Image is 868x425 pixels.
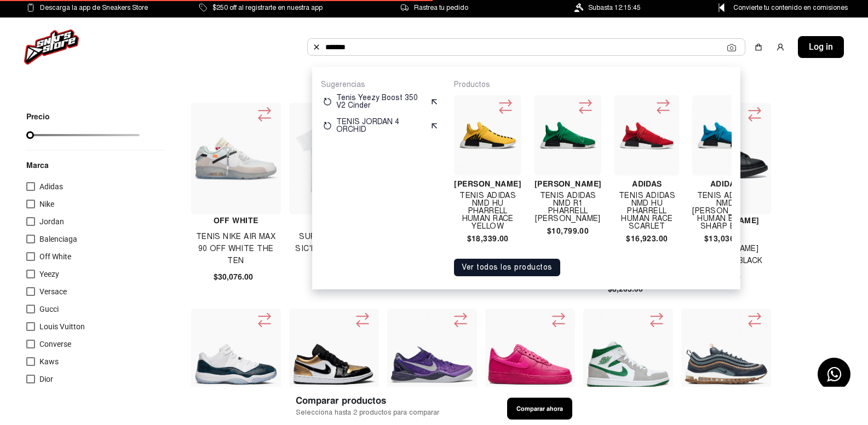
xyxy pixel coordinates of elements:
[454,235,521,242] h4: $18,339.00
[534,192,601,223] h4: Tenis Adidas Nmd R1 Pharrell [PERSON_NAME]
[733,2,848,14] span: Convierte tu contenido en comisiones
[26,159,165,171] p: Marca
[539,106,597,164] img: Tenis Adidas Nmd R1 Pharrell Hu Green
[692,235,757,242] h4: $13,036.00
[809,40,833,54] span: Log in
[289,214,378,226] h4: Supreme
[39,252,71,261] span: Off White
[191,231,280,267] h4: Tenis Nike Air Max 90 Off White The Ten
[39,305,59,313] span: Gucci
[26,113,140,120] p: Precio
[39,322,85,331] span: Louis Vuitton
[390,346,474,383] img: Tenis Nike Kobe 8 Playoffs Purple Platinum
[212,2,323,14] span: $250 off al registrarte en nuestra app
[336,94,426,109] p: Tenis Yeezy Boost 350 V2 Cinder
[614,180,679,188] h4: Adidas
[534,227,601,235] h4: $10,799.00
[754,43,763,51] img: shopping
[684,322,768,406] img: Tenis Nike Airmax 97 Cork
[214,271,253,283] span: $30,076.00
[454,259,560,276] button: Ver todos los productos
[458,106,516,164] img: Tenis Adidas Nmd Hu Pharrell Human Race Yellow
[39,375,53,383] span: Dior
[24,30,79,65] img: logo
[292,322,376,406] img: Tenis Air Jordan 1 Low Gold Toe
[534,180,601,188] h4: [PERSON_NAME]
[39,182,63,191] span: Adidas
[586,341,670,389] img: Tenis Air Jordan 1 Mid Se Grey Green
[296,394,439,407] span: Comparar productos
[692,180,757,188] h4: Adidas
[614,192,679,230] h4: Tenis Adidas Nmd Hu Pharrell Human Race Scarlet
[39,235,77,243] span: Balenciaga
[289,231,378,255] h4: Supreme Wtaps Sic'em! Tee White
[40,2,148,14] span: Descarga la app de Sneakers Store
[194,117,278,201] img: Tenis Nike Air Max 90 Off White The Ten
[454,180,521,188] h4: [PERSON_NAME]
[336,118,426,133] p: TENIS JORDAN 4 ORCHID
[39,357,59,366] span: Kaws
[454,192,521,230] h4: Tenis Adidas Nmd Hu Pharrell Human Race Yellow
[312,43,321,51] img: Buscar
[727,43,736,52] img: Cámara
[39,200,54,208] span: Nike
[588,2,641,14] span: Subasta 12:15:45
[619,121,675,150] img: Tenis Adidas Nmd Hu Pharrell Human Race Scarlet
[430,121,439,130] img: suggest.svg
[507,398,572,420] button: Comparar ahora
[39,340,71,348] span: Converse
[39,287,67,296] span: Versace
[414,2,468,14] span: Rastrea tu pedido
[430,97,439,106] img: suggest.svg
[321,80,441,90] p: Sugerencias
[614,235,679,242] h4: $16,923.00
[454,80,732,90] p: Productos
[692,192,757,230] h4: Tenis Adidas Nmd [PERSON_NAME] Human Being Sharp Blue
[296,407,439,418] span: Selecciona hasta 2 productos para comparar
[323,97,332,106] img: restart.svg
[697,121,753,149] img: Tenis Adidas Nmd Hu Pharrell Human Being Sharp Blue
[39,270,59,278] span: Yeezy
[194,322,278,406] img: Tenis Jordan 11 Low Snake Navy
[292,117,376,201] img: Supreme Wtaps Sic'em! Tee White
[323,121,332,130] img: restart.svg
[776,43,785,51] img: user
[191,214,280,226] h4: Off White
[39,217,64,226] span: Jordan
[715,3,728,12] img: Control Point Icon
[488,322,572,406] img: TENIS NIKE AIR FORCE 1 LOW 07 FIREBERRY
